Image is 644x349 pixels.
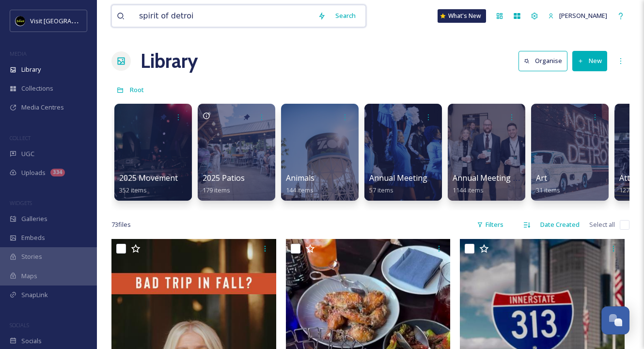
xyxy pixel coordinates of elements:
[472,215,508,234] div: Filters
[119,173,178,183] span: 2025 Movement
[286,186,314,194] span: 144 items
[286,173,314,183] span: Animals
[21,214,47,223] span: Galleries
[21,103,64,112] span: Media Centres
[453,173,540,183] span: Annual Meeting (Eblast)
[518,51,572,71] a: Organise
[21,168,46,177] span: Uploads
[21,271,37,281] span: Maps
[453,186,484,194] span: 1144 items
[130,85,144,94] span: Root
[536,186,560,194] span: 31 items
[111,220,131,229] span: 73 file s
[21,233,45,242] span: Embeds
[21,65,41,74] span: Library
[21,252,42,261] span: Stories
[10,134,31,142] span: COLLECT
[601,306,629,334] button: Open Chat
[141,47,198,76] a: Library
[438,9,486,23] a: What's New
[21,290,48,300] span: SnapLink
[536,173,547,183] span: Art
[536,174,560,194] a: Art31 items
[369,186,393,194] span: 57 items
[559,11,607,20] span: [PERSON_NAME]
[330,6,361,25] div: Search
[130,84,144,95] a: Root
[16,16,25,26] img: VISIT%20DETROIT%20LOGO%20-%20BLACK%20BACKGROUND.png
[589,220,615,229] span: Select all
[21,149,34,159] span: UGC
[21,336,42,346] span: Socials
[134,5,313,27] input: Search your library
[21,84,53,93] span: Collections
[369,173,427,183] span: Annual Meeting
[535,215,584,234] div: Date Created
[10,321,29,329] span: SOCIALS
[30,16,105,25] span: Visit [GEOGRAPHIC_DATA]
[518,51,567,71] button: Organise
[119,174,178,194] a: 2025 Movement352 items
[10,50,27,57] span: MEDIA
[50,169,65,176] div: 334
[543,6,612,25] a: [PERSON_NAME]
[203,173,245,183] span: 2025 Patios
[369,174,427,194] a: Annual Meeting57 items
[10,199,32,206] span: WIDGETS
[119,186,147,194] span: 352 items
[453,174,540,194] a: Annual Meeting (Eblast)1144 items
[286,174,314,194] a: Animals144 items
[203,174,245,194] a: 2025 Patios179 items
[572,51,607,71] button: New
[203,186,230,194] span: 179 items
